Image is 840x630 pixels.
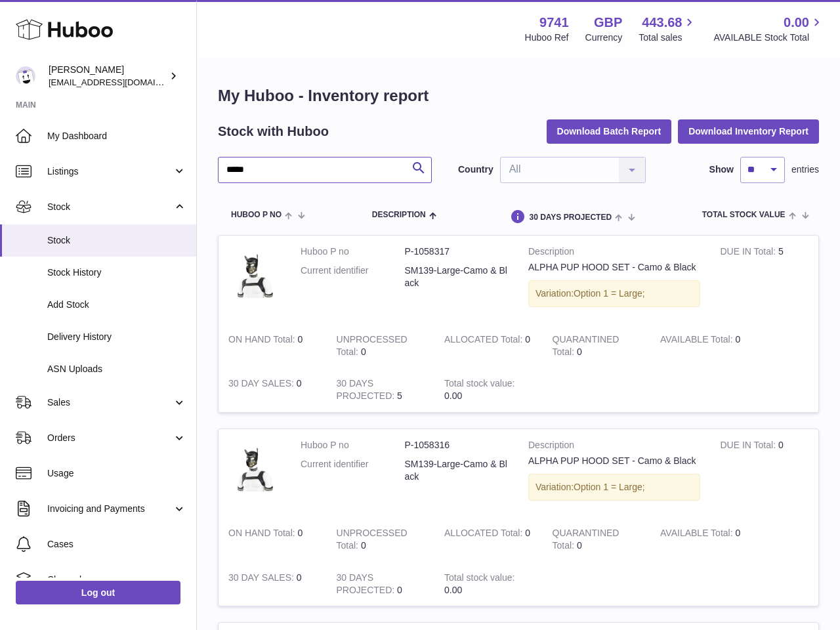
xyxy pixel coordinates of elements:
[301,439,405,451] dt: Huboo P no
[434,324,543,368] td: 0
[639,31,697,44] span: Total sales
[444,334,525,348] strong: ALLOCATED Total
[720,440,778,453] strong: DUE IN Total
[47,574,186,586] span: Channels
[585,31,623,44] div: Currency
[218,123,329,140] h2: Stock with Huboo
[47,130,186,142] span: My Dashboard
[337,528,408,554] strong: UNPROCESSED Total
[327,324,435,368] td: 0
[791,163,819,176] span: entries
[218,85,819,106] h1: My Huboo - Inventory report
[444,528,525,541] strong: ALLOCATED Total
[574,288,645,299] span: Option 1 = Large;
[47,467,186,480] span: Usage
[228,439,281,492] img: product image
[678,119,819,143] button: Download Inventory Report
[337,378,398,404] strong: 30 DAYS PROJECTED
[574,482,645,492] span: Option 1 = Large;
[650,517,759,562] td: 0
[47,234,186,247] span: Stock
[405,264,509,289] dd: SM139-Large-Camo & Black
[720,246,778,260] strong: DUE IN Total
[337,572,398,598] strong: 30 DAYS PROJECTED
[577,540,582,551] span: 0
[528,261,700,274] div: ALPHA PUP HOOD SET - Camo & Black
[301,264,405,289] dt: Current identifier
[49,64,167,89] div: [PERSON_NAME]
[444,378,514,392] strong: Total stock value
[16,66,35,86] img: ajcmarketingltd@gmail.com
[528,439,700,455] strong: Description
[553,334,619,360] strong: QUARANTINED Total
[327,562,435,606] td: 0
[219,562,327,606] td: 0
[228,378,297,392] strong: 30 DAY SALES
[47,396,173,409] span: Sales
[327,367,435,412] td: 5
[47,201,173,213] span: Stock
[713,14,824,44] a: 0.00 AVAILABLE Stock Total
[16,581,180,604] a: Log out
[660,528,735,541] strong: AVAILABLE Total
[372,211,426,219] span: Description
[47,299,186,311] span: Add Stock
[710,429,818,517] td: 0
[639,14,697,44] a: 443.68 Total sales
[444,572,514,586] strong: Total stock value
[553,528,619,554] strong: QUARANTINED Total
[577,346,582,357] span: 0
[301,245,405,258] dt: Huboo P no
[642,14,682,31] span: 443.68
[327,517,435,562] td: 0
[660,334,735,348] strong: AVAILABLE Total
[47,538,186,551] span: Cases
[458,163,493,176] label: Country
[709,163,734,176] label: Show
[444,585,462,595] span: 0.00
[228,528,298,541] strong: ON HAND Total
[405,458,509,483] dd: SM139-Large-Camo & Black
[231,211,282,219] span: Huboo P no
[528,455,700,467] div: ALPHA PUP HOOD SET - Camo & Black
[529,213,612,222] span: 30 DAYS PROJECTED
[528,280,700,307] div: Variation:
[47,363,186,375] span: ASN Uploads
[784,14,809,31] span: 0.00
[228,334,298,348] strong: ON HAND Total
[49,77,193,87] span: [EMAIL_ADDRESS][DOMAIN_NAME]
[301,458,405,483] dt: Current identifier
[219,324,327,368] td: 0
[47,331,186,343] span: Delivery History
[47,503,173,515] span: Invoicing and Payments
[434,517,543,562] td: 0
[528,474,700,501] div: Variation:
[219,367,327,412] td: 0
[228,245,281,298] img: product image
[547,119,672,143] button: Download Batch Report
[405,439,509,451] dd: P-1058316
[219,517,327,562] td: 0
[594,14,622,31] strong: GBP
[47,266,186,279] span: Stock History
[539,14,569,31] strong: 9741
[228,572,297,586] strong: 30 DAY SALES
[47,432,173,444] span: Orders
[405,245,509,258] dd: P-1058317
[337,334,408,360] strong: UNPROCESSED Total
[710,236,818,324] td: 5
[713,31,824,44] span: AVAILABLE Stock Total
[702,211,786,219] span: Total stock value
[650,324,759,368] td: 0
[444,390,462,401] span: 0.00
[528,245,700,261] strong: Description
[47,165,173,178] span: Listings
[525,31,569,44] div: Huboo Ref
